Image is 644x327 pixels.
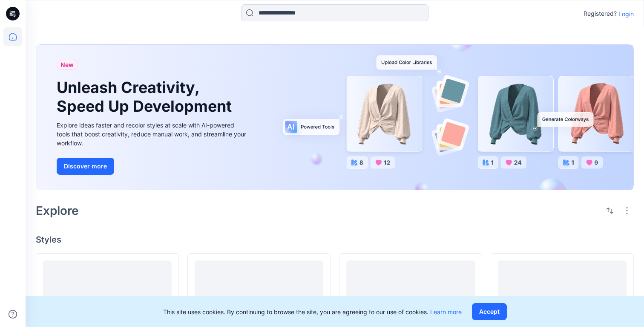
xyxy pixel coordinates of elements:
[36,204,79,217] h2: Explore
[36,234,634,245] h4: Styles
[60,60,74,70] span: New
[618,9,634,18] p: Login
[57,121,248,148] div: Explore ideas faster and recolor styles at scale with AI-powered tools that boost creativity, red...
[57,78,236,115] h1: Unleash Creativity, Speed Up Development
[163,307,462,316] p: This site uses cookies. By continuing to browse the site, you are agreeing to our use of cookies.
[57,158,248,175] a: Discover more
[57,158,114,175] button: Discover more
[430,308,462,315] a: Learn more
[584,9,617,19] p: Registered?
[472,303,507,320] button: Accept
